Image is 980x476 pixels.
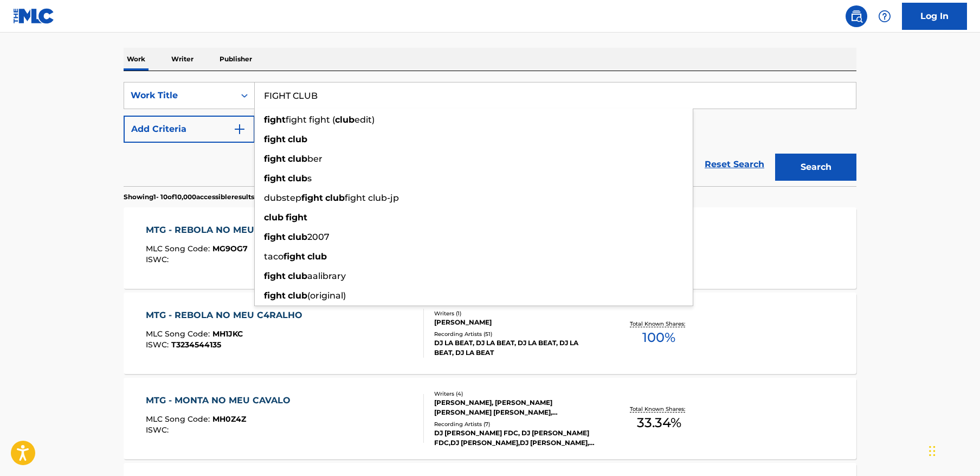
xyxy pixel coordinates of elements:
a: MTG - MONTA NO MEU CAVALOMLC Song Code:MH0Z4ZISWC:Writers (4)[PERSON_NAME], [PERSON_NAME] [PERSON... [124,378,856,459]
strong: fight [264,290,286,301]
p: Showing 1 - 10 of 10,000 accessible results (Total 1,562,095 ) [124,192,307,202]
span: 100 % [642,328,675,347]
a: Public Search [846,5,867,27]
strong: club [288,173,307,183]
div: DJ [PERSON_NAME] FDC, DJ [PERSON_NAME] FDC,DJ [PERSON_NAME],DJ [PERSON_NAME], DJ [PERSON_NAME]|DJ... [434,428,598,448]
span: edit) [354,115,375,125]
span: T3234544135 [171,340,221,350]
div: Recording Artists ( 7 ) [434,420,598,428]
div: Work Title [131,89,228,102]
button: Search [775,154,856,181]
strong: fight [283,251,305,262]
strong: club [288,271,307,281]
strong: club [325,193,345,203]
span: ISWC : [146,425,171,435]
strong: club [307,251,327,262]
strong: fight [264,173,286,183]
strong: fight [264,134,286,144]
span: MLC Song Code : [146,329,212,339]
span: aalibrary [307,271,346,281]
span: 2007 [307,232,330,242]
img: MLC Logo [13,8,55,24]
p: Writer [168,48,197,71]
p: Publisher [216,48,255,71]
span: (original) [307,290,346,301]
span: MH0Z4Z [212,414,246,424]
div: Drag [929,435,936,467]
strong: club [288,134,307,144]
div: [PERSON_NAME], [PERSON_NAME] [PERSON_NAME] [PERSON_NAME], [PERSON_NAME] [434,398,598,417]
span: 33.34 % [637,413,681,433]
div: MTG - REBOLA NO MEU C4RALHO - CVNT. REMIX [146,224,376,237]
img: help [878,10,891,23]
iframe: Chat Widget [926,424,980,476]
span: ber [307,154,323,164]
strong: fight [286,212,307,223]
div: MTG - REBOLA NO MEU C4RALHO [146,309,308,322]
img: 9d2ae6d4665cec9f34b9.svg [233,123,246,136]
strong: club [288,154,307,164]
strong: club [335,115,354,125]
div: [PERSON_NAME] [434,318,598,327]
div: MTG - MONTA NO MEU CAVALO [146,394,296,407]
button: Add Criteria [124,116,255,143]
p: Total Known Shares: [630,405,688,413]
span: taco [264,251,283,262]
strong: fight [301,193,323,203]
strong: fight [264,271,286,281]
span: s [307,173,312,183]
strong: fight [264,232,286,242]
span: MLC Song Code : [146,244,212,253]
strong: fight [264,115,286,125]
span: MLC Song Code : [146,414,212,424]
form: Search Form [124,82,856,186]
span: ISWC : [146,255,171,264]
a: Log In [902,3,967,30]
div: DJ LA BEAT, DJ LA BEAT, DJ LA BEAT, DJ LA BEAT, DJ LA BEAT [434,338,598,358]
strong: club [264,212,283,223]
span: dubstep [264,193,301,203]
a: MTG - REBOLA NO MEU C4RALHO - CVNT. REMIXMLC Song Code:MG9OG7ISWC:Writers (2)[PERSON_NAME], CV NT... [124,207,856,289]
img: search [850,10,863,23]
strong: fight [264,154,286,164]
p: Total Known Shares: [630,320,688,328]
strong: club [288,232,307,242]
div: Help [874,5,895,27]
span: MH1JKC [212,329,243,339]
p: Work [124,48,149,71]
span: fight club-jp [345,193,399,203]
div: Writers ( 4 ) [434,390,598,398]
a: Reset Search [699,153,770,176]
strong: club [288,290,307,301]
span: MG9OG7 [212,244,248,253]
a: MTG - REBOLA NO MEU C4RALHOMLC Song Code:MH1JKCISWC:T3234544135Writers (1)[PERSON_NAME]Recording ... [124,293,856,374]
span: fight fight ( [286,115,335,125]
div: Writers ( 1 ) [434,309,598,318]
div: Recording Artists ( 51 ) [434,330,598,338]
span: ISWC : [146,340,171,350]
